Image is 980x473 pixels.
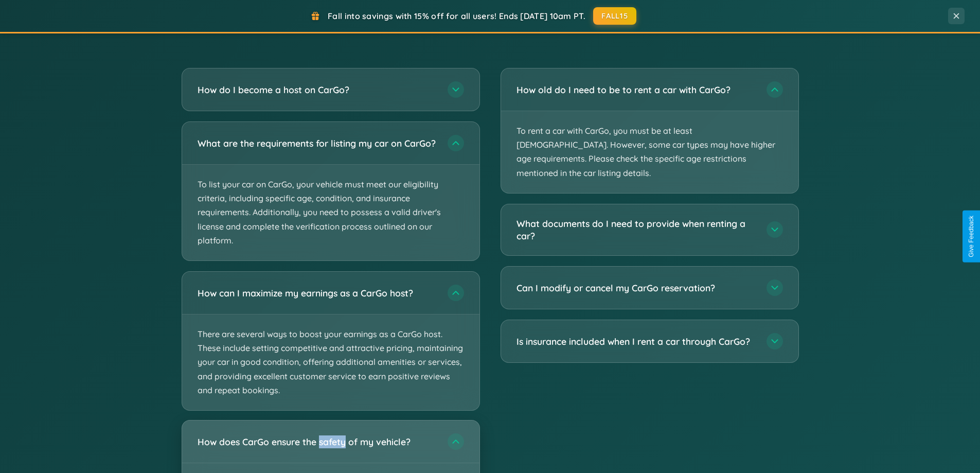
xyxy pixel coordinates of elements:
p: To list your car on CarGo, your vehicle must meet our eligibility criteria, including specific ag... [182,165,479,260]
button: FALL15 [593,7,636,25]
h3: How old do I need to be to rent a car with CarGo? [516,83,756,96]
div: Give Feedback [968,216,975,257]
h3: Is insurance included when I rent a car through CarGo? [516,335,756,348]
h3: What documents do I need to provide when renting a car? [516,217,756,242]
p: To rent a car with CarGo, you must be at least [DEMOGRAPHIC_DATA]. However, some car types may ha... [501,111,798,193]
span: Fall into savings with 15% off for all users! Ends [DATE] 10am PT. [328,11,585,21]
h3: What are the requirements for listing my car on CarGo? [198,137,437,150]
h3: Can I modify or cancel my CarGo reservation? [516,282,756,294]
p: There are several ways to boost your earnings as a CarGo host. These include setting competitive ... [182,314,479,410]
h3: How can I maximize my earnings as a CarGo host? [198,287,437,300]
h3: How do I become a host on CarGo? [198,83,437,96]
h3: How does CarGo ensure the safety of my vehicle? [198,435,437,448]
